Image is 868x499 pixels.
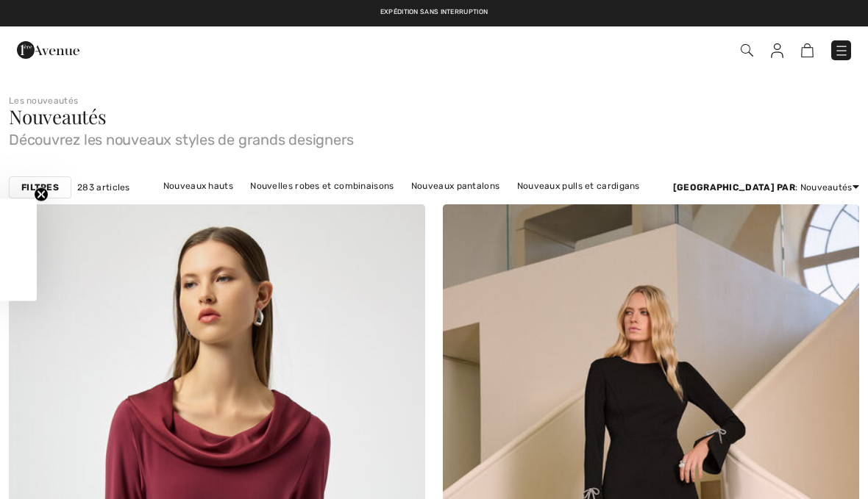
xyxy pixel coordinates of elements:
[349,195,432,215] a: Nouvelles jupes
[17,35,79,65] img: 1ère Avenue
[771,43,783,58] img: Mes infos
[834,43,849,58] img: Menu
[34,187,49,201] button: Close teaser
[673,182,795,193] strong: [GEOGRAPHIC_DATA] par
[156,176,241,195] a: Nouveaux hauts
[211,195,346,215] a: Nouvelles vestes et blazers
[9,104,107,129] span: Nouveautés
[510,176,647,195] a: Nouveaux pulls et cardigans
[17,42,79,56] a: 1ère Avenue
[801,43,814,57] img: Panier d'achat
[404,176,507,195] a: Nouveaux pantalons
[243,176,401,195] a: Nouvelles robes et combinaisons
[9,126,859,147] span: Découvrez les nouveaux styles de grands designers
[433,195,591,215] a: Nouveaux vêtements d'extérieur
[21,181,59,194] strong: Filtres
[9,96,78,106] a: Les nouveautés
[741,44,753,57] img: Recherche
[673,181,859,194] div: : Nouveautés
[77,181,130,194] span: 283 articles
